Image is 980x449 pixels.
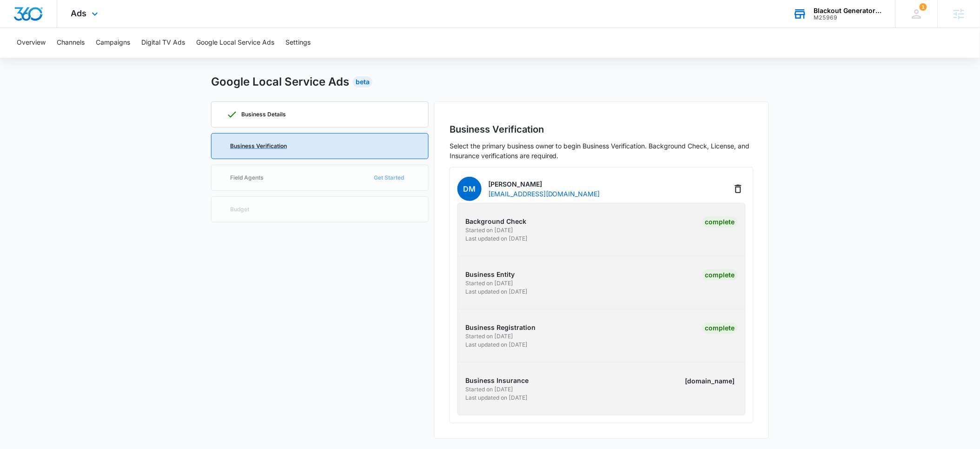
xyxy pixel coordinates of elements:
[682,375,738,387] div: [DOMAIN_NAME]
[457,177,482,201] span: DM
[465,288,599,296] p: Last updated on [DATE]
[465,332,599,341] p: Started on [DATE]
[211,101,429,127] a: Business Details
[702,216,738,228] div: Complete
[465,235,599,243] p: Last updated on [DATE]
[465,375,599,385] p: Business Insurance
[814,14,882,21] div: account id
[450,122,754,136] h2: Business Verification
[702,269,738,281] div: Complete
[488,189,600,199] p: [EMAIL_ADDRESS][DOMAIN_NAME]
[450,141,754,161] p: Select the primary business owner to begin Business Verification. Background Check, License, and ...
[241,112,286,117] p: Business Details
[465,385,599,394] p: Started on [DATE]
[285,28,311,58] button: Settings
[465,216,599,226] p: Background Check
[141,28,185,58] button: Digital TV Ads
[57,28,85,58] button: Channels
[465,341,599,349] p: Last updated on [DATE]
[702,322,738,334] div: Complete
[814,7,882,14] div: account name
[465,394,599,402] p: Last updated on [DATE]
[465,279,599,288] p: Started on [DATE]
[211,74,349,90] h2: Google Local Service Ads
[71,8,87,18] span: Ads
[196,28,274,58] button: Google Local Service Ads
[920,3,927,11] div: notifications count
[96,28,130,58] button: Campaigns
[488,179,600,189] p: [PERSON_NAME]
[465,226,599,235] p: Started on [DATE]
[465,322,599,332] p: Business Registration
[465,269,599,279] p: Business Entity
[17,28,46,58] button: Overview
[920,3,927,11] span: 1
[211,133,429,159] a: Business Verification
[230,143,287,149] p: Business Verification
[731,181,746,196] button: Delete
[353,76,372,87] div: Beta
